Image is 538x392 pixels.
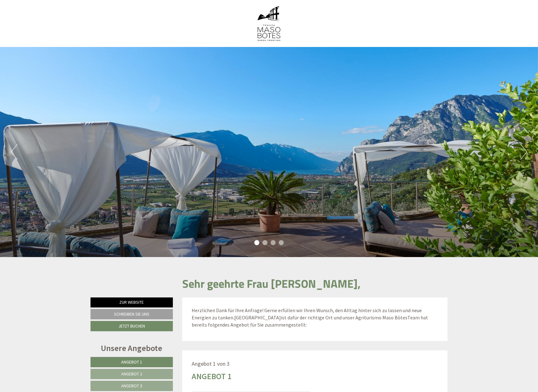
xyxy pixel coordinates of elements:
div: Unsere Angebote [91,342,173,354]
button: Previous [11,144,18,160]
a: Zur Website [91,297,173,307]
span: Angebot 2 [121,371,142,377]
p: [GEOGRAPHIC_DATA] Agriturismo Maso Bòtes [192,307,438,328]
h1: Sehr geehrte Frau [PERSON_NAME], [182,277,360,290]
span: ist dafür der richtige Ort und unser [281,314,355,321]
span: Angebot 3 [121,383,142,389]
span: Herzlichen Dank für Ihre Anfrage! Gerne erfüllen wir Ihren Wunsch, den Alltag hinter sich zu lass... [192,307,422,321]
button: Next [520,144,527,160]
a: Jetzt buchen [91,321,173,331]
span: Angebot 1 von 3 [192,360,230,367]
a: Schreiben Sie uns [91,309,173,319]
span: Angebot 1 [121,359,142,365]
div: Angebot 1 [192,370,231,382]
